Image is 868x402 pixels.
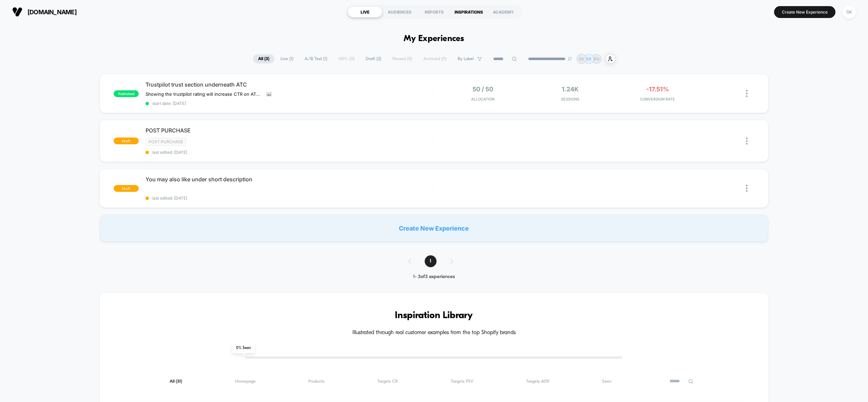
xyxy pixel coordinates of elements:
[300,54,332,63] span: A/B Test ( 1 )
[308,379,324,384] span: Products
[843,5,856,19] div: SK
[10,6,79,17] button: [DOMAIN_NAME]
[146,91,262,97] span: Showing the trustpilot rating will increase CTR on ATC and increase CR
[646,86,669,93] span: -17.51%
[417,6,451,17] div: REPORTS
[602,379,612,384] span: Seen
[746,90,748,97] img: close
[5,225,439,231] input: Seek
[425,255,437,267] span: 1
[146,81,433,88] span: Trustpilot trust section underneath ATC
[176,379,182,384] span: ( 31 )
[451,6,486,17] div: INSPIRATIONS
[12,7,22,17] img: Visually logo
[114,138,139,144] span: draft
[146,138,186,146] span: Post Purchase
[120,330,748,336] h4: Illustrated through real customer examples from the top Shopify brands
[232,343,255,353] span: 0 % Seen
[348,6,382,17] div: LIVE
[3,234,15,246] button: Play, NEW DEMO 2025-VEED.mp4
[586,56,592,61] p: SK
[114,90,139,97] span: published
[594,56,599,61] p: RG
[377,379,398,384] span: Targets CR
[451,379,473,384] span: Targets PSV
[486,6,521,17] div: ACADEMY
[114,185,139,192] span: draft
[746,185,748,192] img: close
[275,54,298,63] span: Live ( 1 )
[361,54,386,63] span: Draft ( 2 )
[146,127,433,134] span: POST PURCHASE
[568,57,572,61] img: end
[392,237,412,243] input: Volume
[146,101,433,106] span: start date: [DATE]
[471,97,495,102] span: Allocation
[579,56,584,61] p: SK
[343,236,359,243] div: Current time
[27,8,77,16] span: [DOMAIN_NAME]
[235,379,256,384] span: Homepage
[401,274,467,280] div: 1 - 3 of 3 experiences
[100,215,768,242] div: Create New Experience
[774,6,835,18] button: Create New Experience
[146,150,433,155] span: last edited: [DATE]
[746,138,748,145] img: close
[616,97,699,102] span: CONVERSION RATE
[528,97,612,102] span: Sessions
[472,86,493,93] span: 50 / 50
[382,6,417,17] div: AUDIENCES
[526,379,549,384] span: Targets AOV
[146,176,433,183] span: You may also like under short description
[458,56,474,61] span: By Label
[404,34,464,44] h1: My Experiences
[120,310,748,321] h3: Inspiration Library
[360,236,378,243] div: Duration
[562,86,579,93] span: 1.24k
[146,196,433,201] span: last edited: [DATE]
[253,54,274,63] span: All ( 3 )
[841,5,858,19] button: SK
[211,114,232,135] button: Play, NEW DEMO 2025-VEED.mp4
[170,379,182,384] span: All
